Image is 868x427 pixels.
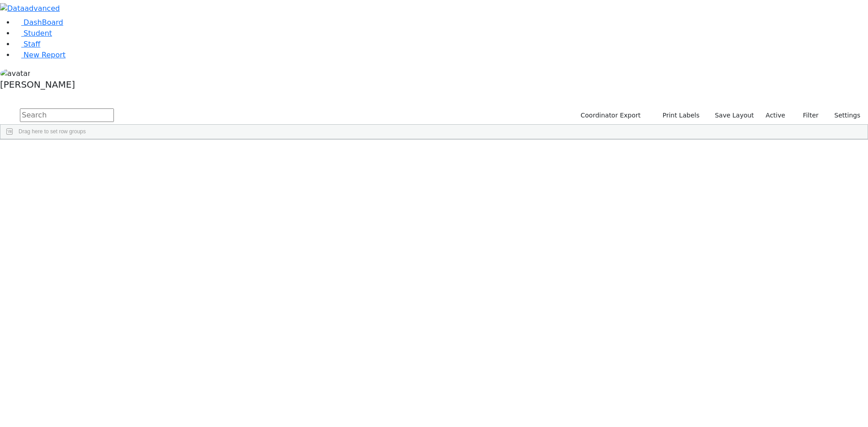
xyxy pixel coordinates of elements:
button: Coordinator Export [575,108,645,122]
a: DashBoard [14,18,63,27]
button: Settings [823,108,864,122]
span: New Report [24,51,66,59]
a: Student [14,29,52,38]
a: Staff [14,40,40,48]
button: Filter [791,108,823,122]
input: Search [20,108,114,122]
span: Staff [24,40,40,48]
button: Save Layout [711,108,758,122]
span: DashBoard [24,18,63,27]
span: Student [24,29,52,38]
label: Active [762,108,789,122]
a: New Report [14,51,66,59]
span: Drag here to set row groups [19,128,86,135]
button: Print Labels [652,108,703,122]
